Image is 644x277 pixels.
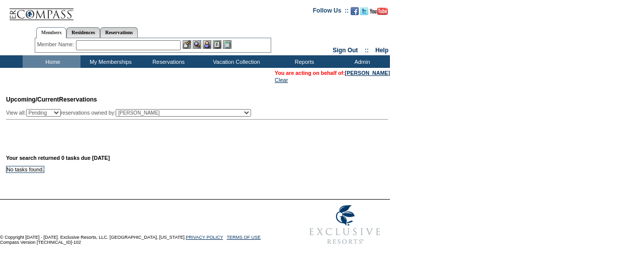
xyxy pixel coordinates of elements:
[275,77,288,83] a: Clear
[375,47,388,54] a: Help
[370,8,388,15] img: Subscribe to our YouTube Channel
[138,55,196,68] td: Reservations
[313,6,349,18] td: Follow Us ::
[370,10,388,16] a: Subscribe to our YouTube Channel
[6,96,97,103] span: Reservations
[274,55,332,68] td: Reports
[196,55,274,68] td: Vacation Collection
[186,235,223,240] a: PRIVACY POLICY
[365,47,369,54] span: ::
[7,166,44,172] td: No tasks found.
[6,155,391,166] div: Your search returned 0 tasks due [DATE]
[223,40,231,49] img: b_calculator.gif
[332,55,390,68] td: Admin
[193,40,201,49] img: View
[183,40,191,49] img: b_edit.gif
[360,7,368,15] img: Follow us on Twitter
[6,96,59,103] span: Upcoming/Current
[300,200,390,250] img: Exclusive Resorts
[203,40,211,49] img: Impersonate
[213,40,221,49] img: Reservations
[351,10,359,16] a: Become our fan on Facebook
[360,10,368,16] a: Follow us on Twitter
[333,47,358,54] a: Sign Out
[275,70,390,76] span: You are acting on behalf of:
[36,27,67,38] a: Members
[23,55,80,68] td: Home
[227,235,261,240] a: TERMS OF USE
[80,55,138,68] td: My Memberships
[100,27,138,38] a: Reservations
[66,27,100,38] a: Residences
[37,40,76,49] div: Member Name:
[6,109,256,117] div: View all: reservations owned by:
[345,70,390,76] a: [PERSON_NAME]
[351,7,359,15] img: Become our fan on Facebook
